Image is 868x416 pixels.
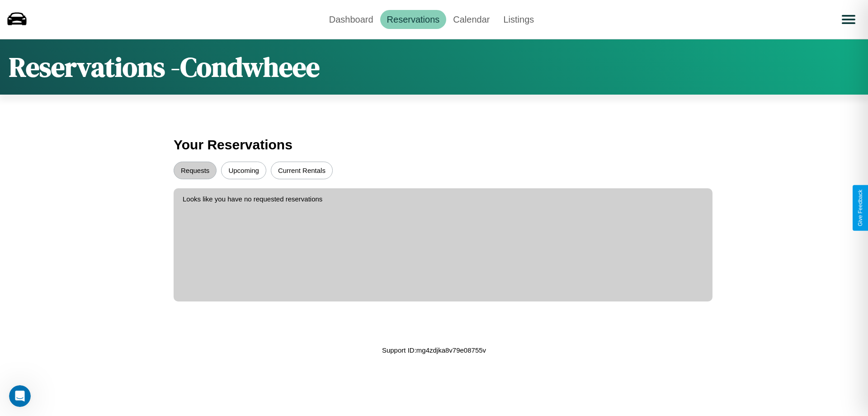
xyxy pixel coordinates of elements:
p: Looks like you have no requested reservations [183,193,703,205]
a: Dashboard [322,10,380,29]
a: Listings [496,10,541,29]
p: Support ID: mg4zdjka8v79e08755v [382,344,486,356]
button: Current Rentals [271,162,333,179]
a: Calendar [446,10,496,29]
button: Requests [174,162,217,179]
div: Give Feedback [857,190,863,226]
h1: Reservations - Condwheee [9,48,320,86]
a: Reservations [380,10,447,29]
button: Upcoming [221,162,266,179]
h3: Your Reservations [174,133,694,157]
button: Open menu [836,7,861,32]
iframe: Intercom live chat [9,385,31,407]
